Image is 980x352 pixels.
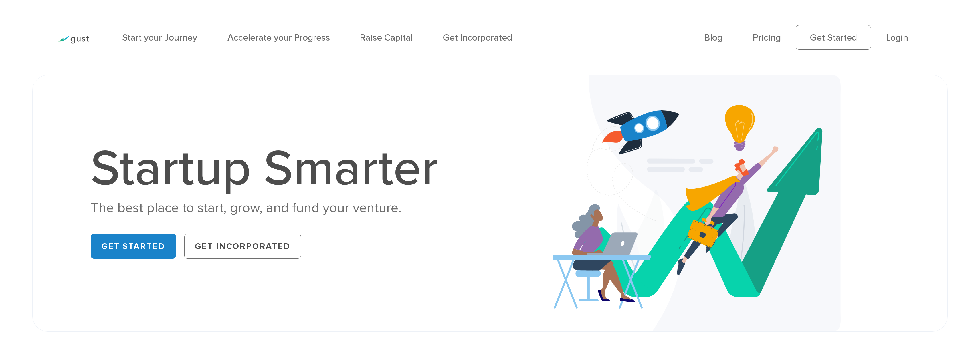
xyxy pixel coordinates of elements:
a: Login [886,32,908,43]
a: Blog [704,32,722,43]
a: Pricing [753,32,781,43]
img: Gust Logo [57,36,89,44]
a: Get Incorporated [443,32,512,43]
a: Get Started [796,25,871,50]
div: The best place to start, grow, and fund your venture. [91,199,450,217]
a: Accelerate your Progress [227,32,330,43]
a: Get Started [91,234,176,258]
a: Get Incorporated [184,234,301,258]
h1: Startup Smarter [91,144,450,194]
a: Start your Journey [122,32,197,43]
img: Startup Smarter Hero [553,75,841,331]
a: Raise Capital [360,32,413,43]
